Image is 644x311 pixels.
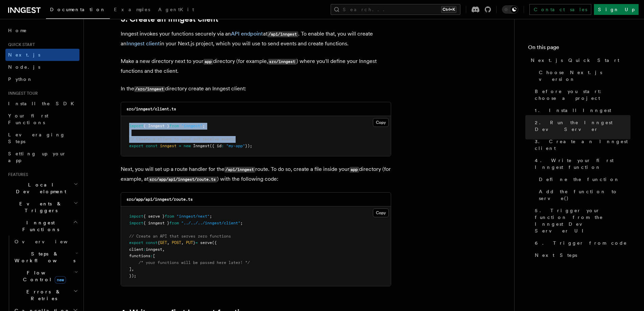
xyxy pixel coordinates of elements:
[181,124,202,128] span: "inngest"
[12,267,79,286] button: Flow Controlnew
[146,240,158,245] span: const
[528,43,630,54] h4: On this page
[162,247,165,252] span: ,
[267,31,298,37] code: /api/inngest
[532,249,630,261] a: Next Steps
[535,240,627,246] span: 6. Trigger from code
[121,164,391,184] p: Next, you will set up a route handler for the route. To do so, create a file inside your director...
[531,57,619,64] span: Next.js Quick Start
[129,253,150,258] span: functions
[5,73,79,85] a: Python
[193,240,195,245] span: }
[350,167,359,173] code: app
[193,143,210,148] span: Inngest
[224,167,255,173] code: /api/inngest
[535,88,630,102] span: Before you start: choose a project
[536,185,630,204] a: Add the function to serve()
[5,172,28,177] span: Features
[150,253,153,258] span: :
[126,197,193,202] code: src/app/api/inngest/route.ts
[143,221,169,225] span: { inngest }
[8,101,78,106] span: Install the SDK
[5,179,79,198] button: Local Development
[532,116,630,135] a: 2. Run the Inngest Dev Server
[529,4,591,15] a: Contact sales
[12,288,73,302] span: Errors & Retries
[5,97,79,110] a: Install the SDK
[373,208,389,217] button: Copy
[121,57,391,76] p: Make a new directory next to your directory (for example, ) where you'll define your Inngest func...
[231,30,263,37] a: API endpoint
[12,250,75,264] span: Steps & Workflows
[129,137,236,141] span: // Create a client to send and receive events
[143,214,165,219] span: { serve }
[158,7,194,12] span: AgentKit
[5,129,79,148] a: Leveraging Steps
[8,113,48,125] span: Your first Functions
[5,219,73,233] span: Inngest Functions
[8,52,40,58] span: Next.js
[110,2,154,18] a: Examples
[121,84,391,94] p: In the directory create an Inngest client:
[46,2,110,19] a: Documentation
[5,61,79,73] a: Node.js
[5,49,79,61] a: Next.js
[532,237,630,249] a: 6. Trigger from code
[221,143,224,148] span: :
[129,143,143,148] span: export
[143,247,146,252] span: :
[210,143,221,148] span: ({ id
[536,66,630,85] a: Choose Next.js version
[5,200,74,214] span: Events & Triggers
[210,214,212,219] span: ;
[5,181,74,195] span: Local Development
[129,273,136,278] span: });
[12,269,74,283] span: Flow Control
[594,4,639,15] a: Sign Up
[158,240,160,245] span: {
[165,214,174,219] span: from
[441,6,456,13] kbd: Ctrl+K
[126,107,176,111] code: src/inngest/client.ts
[373,118,389,127] button: Copy
[129,214,143,219] span: import
[536,173,630,185] a: Define the function
[126,40,160,47] a: Inngest client
[5,217,79,236] button: Inngest Functions
[169,124,179,128] span: from
[5,198,79,217] button: Events & Triggers
[502,5,518,14] button: Toggle dark mode
[186,240,193,245] span: PUT
[172,240,181,245] span: POST
[204,59,213,65] code: app
[129,221,143,225] span: import
[146,247,162,252] span: inngest
[55,276,66,284] span: new
[181,240,184,245] span: ,
[12,236,79,248] a: Overview
[195,240,198,245] span: =
[268,59,296,65] code: src/inngest
[240,221,243,225] span: ;
[154,2,198,18] a: AgentKit
[539,176,620,183] span: Define the function
[139,260,250,265] span: /* your functions will be passed here later! */
[12,286,79,305] button: Errors & Retries
[535,252,577,259] span: Next Steps
[176,214,210,219] span: "inngest/next"
[226,143,245,148] span: "my-app"
[539,69,630,83] span: Choose Next.js version
[8,64,40,70] span: Node.js
[181,221,240,225] span: "../../../inngest/client"
[331,4,460,15] button: Search...Ctrl+K
[50,7,106,12] span: Documentation
[200,240,212,245] span: serve
[535,119,630,133] span: 2. Run the Inngest Dev Server
[160,143,176,148] span: inngest
[114,7,150,12] span: Examples
[212,240,217,245] span: ({
[245,143,252,148] span: });
[167,240,169,245] span: ,
[129,240,143,245] span: export
[132,267,134,271] span: ,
